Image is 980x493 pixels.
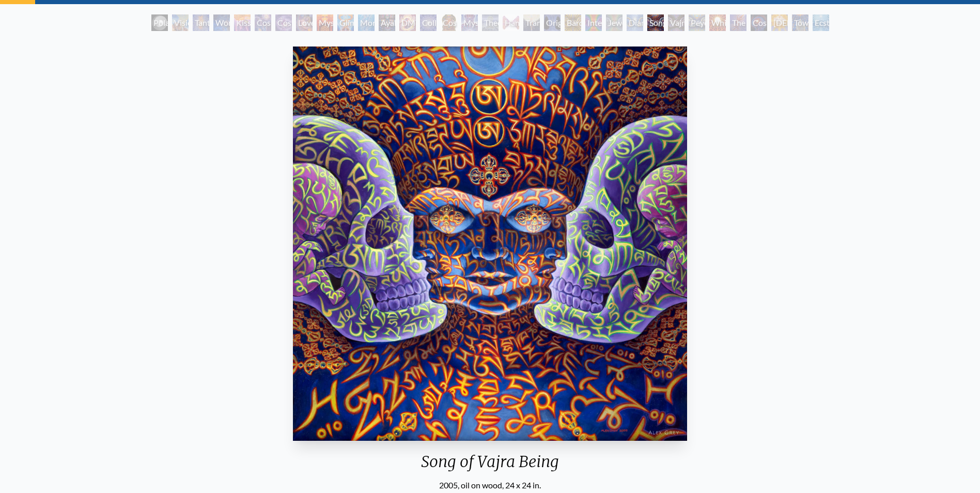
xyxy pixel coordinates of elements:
div: White Light [709,14,726,31]
div: Love is a Cosmic Force [296,14,313,31]
div: Original Face [544,14,561,31]
div: Song of Vajra Being [289,452,692,479]
div: Kiss of the [MEDICAL_DATA] [234,14,251,31]
div: Cosmic Consciousness [751,14,767,31]
div: Glimpsing the Empyrean [337,14,354,31]
div: 2005, oil on wood, 24 x 24 in. [289,479,692,491]
div: Mystic Eye [461,14,478,31]
div: Cosmic [DEMOGRAPHIC_DATA] [441,14,457,31]
div: Toward the One [792,14,808,31]
div: Visionary Origin of Language [172,14,189,31]
div: Collective Vision [420,14,437,31]
div: Cosmic Artist [275,14,292,31]
div: Polar Unity Spiral [151,14,168,31]
div: Theologue [482,14,499,31]
div: Hands that See [503,14,519,31]
div: [DEMOGRAPHIC_DATA] [771,14,788,31]
div: DMT - The Spirit Molecule [399,14,416,31]
img: Song-of-Vajra-Being-2005-Alex-Grey-watermarked.jpg [293,47,688,441]
div: Monochord [358,14,375,31]
div: Vajra Being [668,14,685,31]
div: The Great Turn [730,14,746,31]
div: Jewel Being [606,14,623,31]
div: Interbeing [585,14,602,31]
div: Ecstasy [813,14,829,31]
div: Mysteriosa 2 [317,14,333,31]
div: Transfiguration [523,14,540,31]
div: Ayahuasca Visitation [379,14,395,31]
div: Wonder [213,14,230,31]
div: Tantra [193,14,209,31]
div: Peyote Being [689,14,705,31]
div: Diamond Being [627,14,643,31]
div: Song of Vajra Being [647,14,664,31]
div: Bardo Being [565,14,581,31]
div: Cosmic Creativity [255,14,271,31]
